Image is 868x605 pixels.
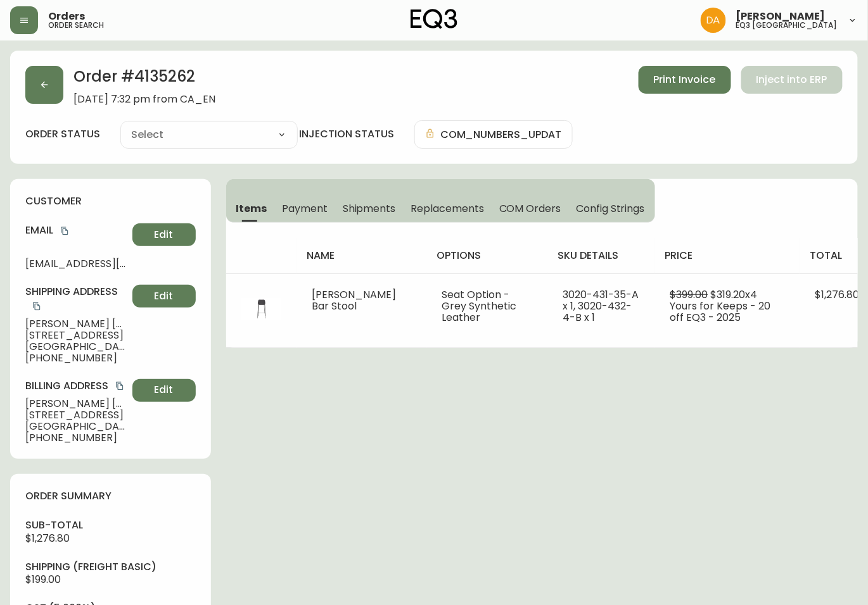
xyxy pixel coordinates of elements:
[73,66,215,94] h2: Order # 4135262
[576,202,644,215] span: Config Strings
[343,202,396,215] span: Shipments
[442,289,533,323] li: Seat Option - Grey Synthetic Leather
[48,22,104,29] h5: order search
[113,380,126,392] button: copy
[736,11,826,22] span: [PERSON_NAME]
[437,249,538,263] h4: options
[25,409,127,421] span: [STREET_ADDRESS]
[25,223,127,237] h4: Email
[282,202,328,215] span: Payment
[25,398,127,409] span: [PERSON_NAME] [PERSON_NAME]
[25,285,127,313] h4: Shipping Address
[299,127,394,141] h4: injection status
[665,249,790,263] h4: price
[25,531,70,546] span: $1,276.80
[312,287,397,313] span: [PERSON_NAME] Bar Stool
[155,289,174,303] span: Edit
[810,249,864,263] h4: total
[48,11,85,22] span: Orders
[25,421,127,432] span: [GEOGRAPHIC_DATA] , AB , T3E 3N1 , CA
[25,330,127,341] span: [STREET_ADDRESS]
[736,22,838,29] h5: eq3 [GEOGRAPHIC_DATA]
[701,8,726,33] img: dd1a7e8db21a0ac8adbf82b84ca05374
[30,300,43,313] button: copy
[241,289,282,330] img: 3020-432-MC-400-1-cknsalxd93a9x0106bgboz5bm.jpg
[563,287,639,325] span: 3020-431-35-A x 1, 3020-432-4-B x 1
[25,127,100,141] label: order status
[411,202,483,215] span: Replacements
[815,287,859,302] span: $1,276.80
[711,287,758,302] span: $319.20 x 4
[25,518,196,532] h4: sub-total
[73,94,215,105] span: [DATE] 7:32 pm from CA_EN
[25,352,127,364] span: [PHONE_NUMBER]
[411,9,457,29] img: logo
[639,66,731,94] button: Print Invoice
[155,228,174,242] span: Edit
[25,432,127,444] span: [PHONE_NUMBER]
[670,299,771,325] span: Yours for Keeps - 20 off EQ3 - 2025
[25,318,127,330] span: [PERSON_NAME] [PERSON_NAME]
[58,225,71,237] button: copy
[25,489,196,503] h4: order summary
[25,572,61,587] span: $199.00
[654,73,716,87] span: Print Invoice
[558,249,644,263] h4: sku details
[25,379,127,393] h4: Billing Address
[499,202,561,215] span: COM Orders
[25,560,196,574] h4: Shipping ( Freight Basic )
[25,258,127,270] span: [EMAIL_ADDRESS][DOMAIN_NAME]
[307,249,416,263] h4: name
[236,202,267,215] span: Items
[132,223,196,246] button: Edit
[155,383,174,397] span: Edit
[25,341,127,352] span: [GEOGRAPHIC_DATA] , AB , T3E 3N1 , CA
[670,287,708,302] span: $399.00
[25,194,196,208] h4: customer
[132,285,196,308] button: Edit
[132,379,196,402] button: Edit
